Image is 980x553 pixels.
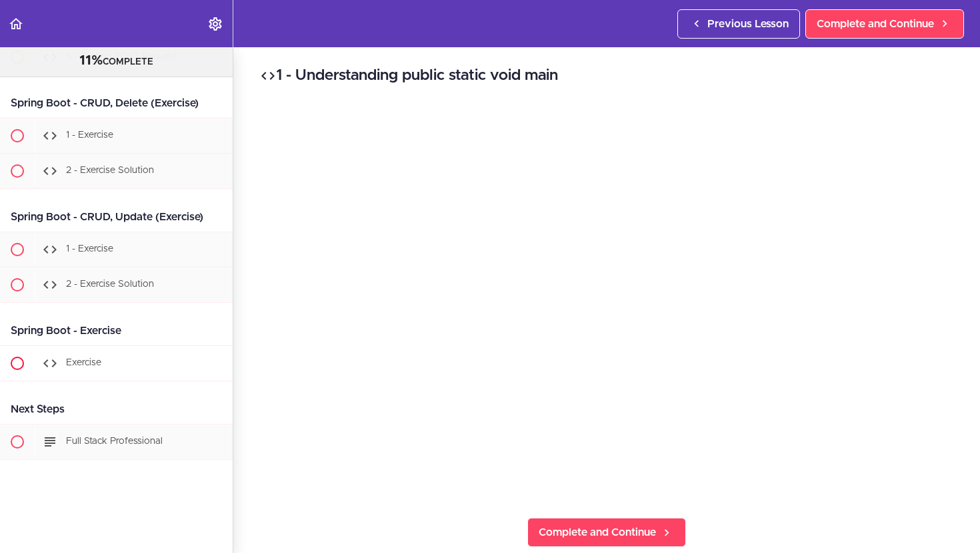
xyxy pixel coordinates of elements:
[817,16,934,32] span: Complete and Continue
[207,16,223,32] svg: Settings Menu
[66,131,113,140] span: 1 - Exercise
[79,54,103,67] span: 11%
[707,16,789,32] span: Previous Lesson
[66,359,101,368] span: Exercise
[527,518,686,547] a: Complete and Continue
[17,53,216,70] div: COMPLETE
[66,437,163,447] span: Full Stack Professional
[260,65,953,87] h2: 1 - Understanding public static void main
[677,9,800,39] a: Previous Lesson
[66,280,154,289] span: 2 - Exercise Solution
[539,524,656,540] span: Complete and Continue
[66,245,113,254] span: 1 - Exercise
[66,166,154,176] span: 2 - Exercise Solution
[805,9,964,39] a: Complete and Continue
[8,16,24,32] svg: Back to course curriculum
